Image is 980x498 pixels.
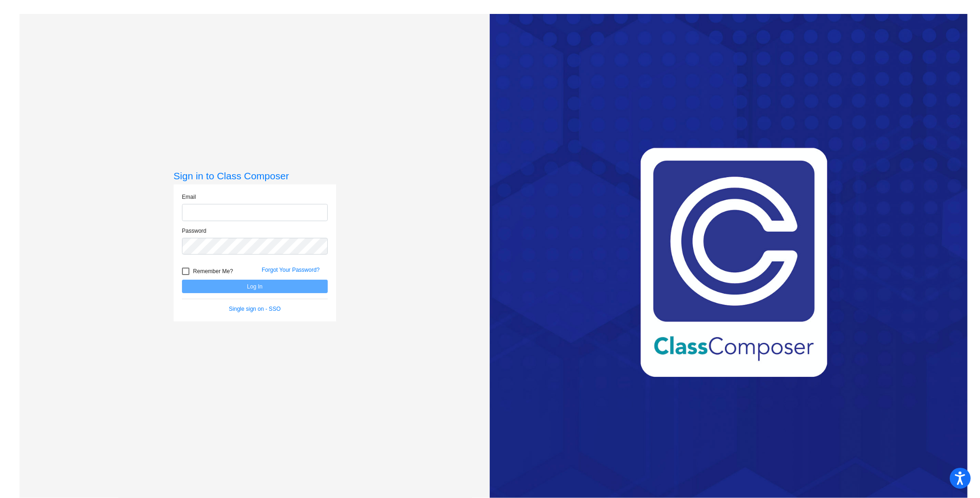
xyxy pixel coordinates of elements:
button: Log In [182,280,328,293]
h3: Sign in to Class Composer [174,170,336,182]
a: Single sign on - SSO [229,306,280,312]
span: Remember Me? [193,266,233,277]
label: Password [182,227,207,235]
a: Forgot Your Password? [262,267,320,273]
label: Email [182,193,196,201]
